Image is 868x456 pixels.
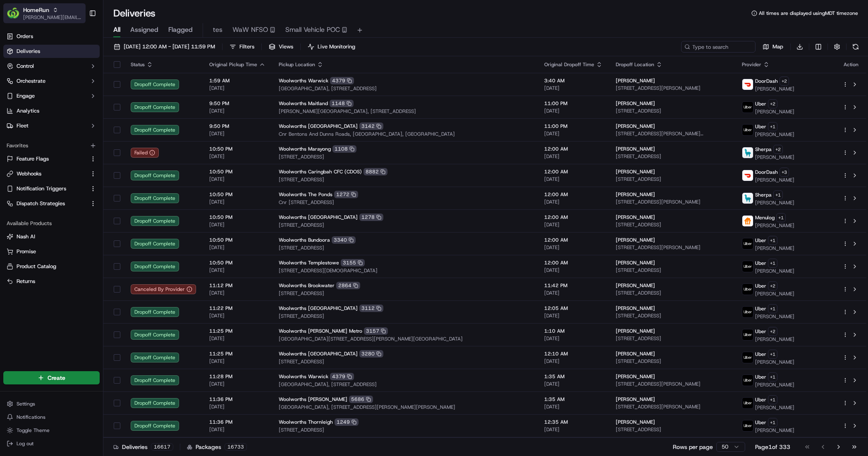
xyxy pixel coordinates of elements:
[239,43,254,50] span: Filters
[209,350,265,357] span: 11:25 PM
[544,403,603,410] span: [DATE]
[209,328,265,334] span: 11:25 PM
[23,6,49,14] span: HomeRun
[279,381,531,388] span: [GEOGRAPHIC_DATA], [STREET_ADDRESS]
[213,25,222,35] span: tes
[544,282,603,289] span: 11:42 PM
[17,427,50,434] span: Toggle Theme
[616,108,729,114] span: [STREET_ADDRESS]
[8,121,15,127] div: 📗
[742,147,753,158] img: sherpa_logo.png
[742,79,753,90] img: doordash_logo_v2.png
[279,214,358,221] span: Woolworths [GEOGRAPHIC_DATA]
[332,236,356,244] div: 3340
[759,41,787,53] button: Map
[681,41,756,53] input: Type to search
[768,259,777,268] button: +1
[8,33,151,46] p: Welcome 👋
[742,398,753,408] img: uber-new-logo.jpeg
[544,176,603,182] span: [DATE]
[3,197,100,210] button: Dispatch Strategies
[209,108,265,114] span: [DATE]
[544,85,603,91] span: [DATE]
[768,304,777,313] button: +1
[755,328,766,335] span: Uber
[768,122,777,131] button: +1
[279,328,362,334] span: Woolworths [PERSON_NAME] Metro
[544,77,603,84] span: 3:40 AM
[209,214,265,221] span: 10:50 PM
[772,43,783,50] span: Map
[755,131,794,138] span: [PERSON_NAME]
[755,336,794,343] span: [PERSON_NAME]
[209,237,265,243] span: 10:50 PM
[742,329,753,340] img: uber-new-logo.jpeg
[544,396,603,403] span: 1:35 AM
[285,25,340,35] span: Small Vehicle POC
[131,148,159,158] div: Failed
[544,267,603,274] span: [DATE]
[742,238,753,249] img: uber-new-logo.jpeg
[17,401,35,407] span: Settings
[616,312,729,319] span: [STREET_ADDRESS]
[209,61,257,68] span: Original Pickup Time
[544,312,603,319] span: [DATE]
[359,122,383,130] div: 3142
[3,104,100,118] a: Analytics
[544,146,603,152] span: 12:00 AM
[17,122,29,130] span: Fleet
[279,154,531,160] span: [STREET_ADDRESS]
[544,168,603,175] span: 12:00 AM
[755,214,775,221] span: Menulog
[768,327,777,336] button: +2
[3,438,100,449] button: Log out
[279,305,358,312] span: Woolworths [GEOGRAPHIC_DATA]
[755,169,778,175] span: DoorDash
[209,146,265,152] span: 10:50 PM
[17,155,49,163] span: Feature Flags
[768,350,777,359] button: +1
[742,170,753,181] img: doordash_logo_v2.png
[209,290,265,296] span: [DATE]
[780,168,789,177] button: +3
[7,233,96,240] a: Nash AI
[209,267,265,274] span: [DATE]
[58,140,100,146] a: Powered byPylon
[23,14,82,21] button: [PERSON_NAME][EMAIL_ADDRESS][DOMAIN_NAME]
[341,259,365,266] div: 3155
[755,382,794,388] span: [PERSON_NAME]
[768,281,777,290] button: +2
[279,237,330,243] span: Woolworths Bundoora
[616,237,655,243] span: [PERSON_NAME]
[318,43,355,50] span: Live Monitoring
[17,62,34,70] span: Control
[226,41,258,53] button: Filters
[544,373,603,380] span: 1:35 AM
[544,153,603,160] span: [DATE]
[17,92,35,100] span: Engage
[17,48,40,55] span: Deliveries
[616,61,654,68] span: Dropoff Location
[279,77,328,84] span: Woolworths Warwick
[130,25,158,35] span: Assigned
[755,396,766,403] span: Uber
[544,335,603,342] span: [DATE]
[17,278,35,285] span: Returns
[742,375,753,386] img: uber-new-logo.jpeg
[544,305,603,312] span: 12:05 AM
[616,350,655,357] span: [PERSON_NAME]
[279,123,358,130] span: Woolworths [GEOGRAPHIC_DATA]
[842,61,860,68] div: Action
[209,403,265,410] span: [DATE]
[3,89,100,103] button: Engage
[544,328,603,334] span: 1:10 AM
[78,120,133,128] span: API Documentation
[755,192,772,198] span: Sherpa
[616,305,655,312] span: [PERSON_NAME]
[7,263,96,270] a: Product Catalog
[8,79,23,94] img: 1736555255976-a54dd68f-1ca7-489b-9aae-adbdc363a1c4
[330,373,354,380] div: 4379
[768,236,777,245] button: +1
[544,199,603,205] span: [DATE]
[755,146,772,153] span: Sherpa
